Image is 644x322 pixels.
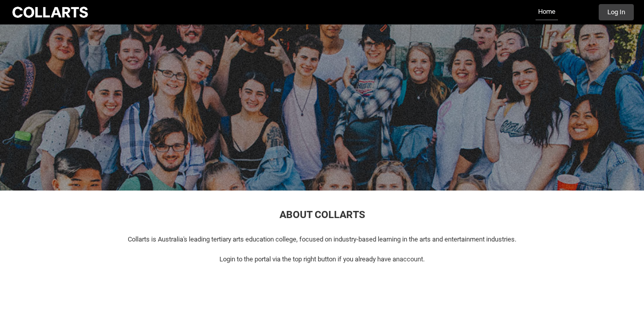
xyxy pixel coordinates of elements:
[279,208,365,221] span: ABOUT COLLARTS
[400,255,425,263] span: account.
[6,234,638,245] p: Collarts is Australia's leading tertiary arts education college, focused on industry-based learni...
[536,4,558,20] a: Home
[599,4,634,20] button: Log In
[6,254,638,264] p: Login to the portal via the top right button if you already have an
